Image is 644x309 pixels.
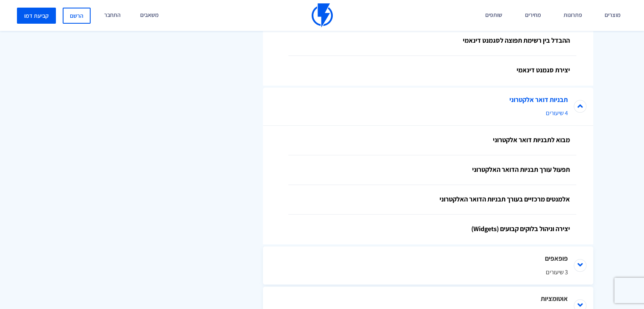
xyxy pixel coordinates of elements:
[288,126,576,155] a: מבוא לתבניות דואר אלקטרוני
[288,56,576,86] a: יצירת סגמנט דינאמי
[288,155,576,185] a: תפעול עורך תבניות הדואר האלקטרוני
[263,88,593,126] li: תבניות דואר אלקטרוני
[263,246,593,284] li: פופאפים
[288,108,568,117] span: 4 שיעורים
[288,185,576,215] a: אלמנטים מרכזיים בעורך תבניות הדואר האלקטרוני
[288,26,576,56] a: ההבדל בין רשימת תפוצה לסגמנט דינאמי
[288,215,576,244] a: יצירה וניהול בלוקים קבועים (Widgets)
[288,268,568,276] span: 3 שיעורים
[17,8,56,24] a: קביעת דמו
[63,8,91,24] a: הרשם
